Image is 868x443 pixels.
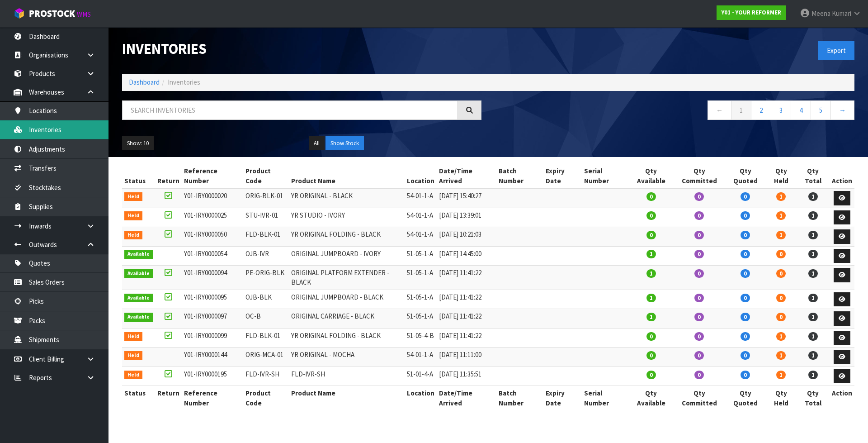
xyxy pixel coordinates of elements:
[776,250,786,258] span: 0
[437,309,497,329] td: [DATE] 11:41:22
[29,8,75,19] span: ProStock
[437,227,497,247] td: [DATE] 10:21:03
[629,164,674,188] th: Qty Available
[808,294,818,302] span: 1
[155,386,182,410] th: Return
[811,100,831,120] a: 5
[168,78,200,86] span: Inventories
[646,294,656,302] span: 1
[808,231,818,239] span: 1
[289,348,405,367] td: YR ORIGINAL - MOCHA
[289,309,405,329] td: ORIGINAL CARRIAGE - BLACK
[14,8,25,19] img: cube-alt.png
[437,266,497,290] td: [DATE] 11:41:22
[722,9,781,16] strong: Y01 - YOUR REFORMER
[405,227,437,247] td: 54-01-1-A
[437,164,497,188] th: Date/Time Arrived
[708,100,731,120] a: ←
[437,367,497,386] td: [DATE] 11:35:51
[124,332,142,341] span: Held
[182,309,243,329] td: Y01-IRY0000097
[155,164,182,188] th: Return
[646,231,656,239] span: 0
[776,351,786,360] span: 1
[182,227,243,247] td: Y01-IRY0000050
[182,266,243,290] td: Y01-IRY0000094
[776,269,786,278] span: 0
[694,371,704,379] span: 0
[543,386,582,410] th: Expiry Date
[289,386,405,410] th: Product Name
[646,269,656,278] span: 1
[646,250,656,258] span: 1
[182,367,243,386] td: Y01-IRY0000195
[124,351,142,360] span: Held
[543,164,582,188] th: Expiry Date
[674,164,725,188] th: Qty Committed
[741,269,750,278] span: 0
[122,164,155,188] th: Status
[797,386,830,410] th: Qty Total
[674,386,725,410] th: Qty Committed
[694,211,704,220] span: 0
[122,386,155,410] th: Status
[776,192,786,201] span: 1
[182,290,243,309] td: Y01-IRY0000095
[582,164,629,188] th: Serial Number
[124,192,142,201] span: Held
[776,294,786,302] span: 0
[751,100,771,120] a: 2
[243,367,289,386] td: FLD-IVR-SH
[437,348,497,367] td: [DATE] 11:11:00
[741,231,750,239] span: 0
[289,227,405,247] td: YR ORIGINAL FOLDING - BLACK
[496,164,543,188] th: Batch Number
[646,192,656,201] span: 0
[182,188,243,208] td: Y01-IRY0000020
[124,211,142,220] span: Held
[741,351,750,360] span: 0
[124,371,142,380] span: Held
[243,386,289,410] th: Product Code
[766,386,797,410] th: Qty Held
[808,269,818,278] span: 1
[243,328,289,348] td: FLD-BLK-01
[776,313,786,321] span: 0
[694,192,704,201] span: 0
[182,328,243,348] td: Y01-IRY0000099
[129,78,160,86] a: Dashboard
[405,246,437,266] td: 51-05-1-A
[243,348,289,367] td: ORIG-MCA-01
[405,386,437,410] th: Location
[405,266,437,290] td: 51-05-1-A
[182,348,243,367] td: Y01-IRY0000144
[741,192,750,201] span: 0
[582,386,629,410] th: Serial Number
[243,290,289,309] td: OJB-BLK
[182,164,243,188] th: Reference Number
[496,386,543,410] th: Batch Number
[495,100,854,123] nav: Page navigation
[811,9,830,18] span: Meena
[289,328,405,348] td: YR ORIGINAL FOLDING - BLACK
[776,211,786,220] span: 1
[741,250,750,258] span: 0
[243,188,289,208] td: ORIG-BLK-01
[122,100,458,120] input: Search inventories
[694,313,704,321] span: 0
[646,332,656,341] span: 0
[437,208,497,227] td: [DATE] 13:39:01
[776,231,786,239] span: 1
[808,371,818,379] span: 1
[405,367,437,386] td: 51-01-4-A
[791,100,811,120] a: 4
[808,211,818,220] span: 1
[405,328,437,348] td: 51-05-4-B
[289,367,405,386] td: FLD-IVR-SH
[694,351,704,360] span: 0
[741,371,750,379] span: 0
[289,164,405,188] th: Product Name
[124,269,153,278] span: Available
[808,250,818,258] span: 1
[646,371,656,379] span: 0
